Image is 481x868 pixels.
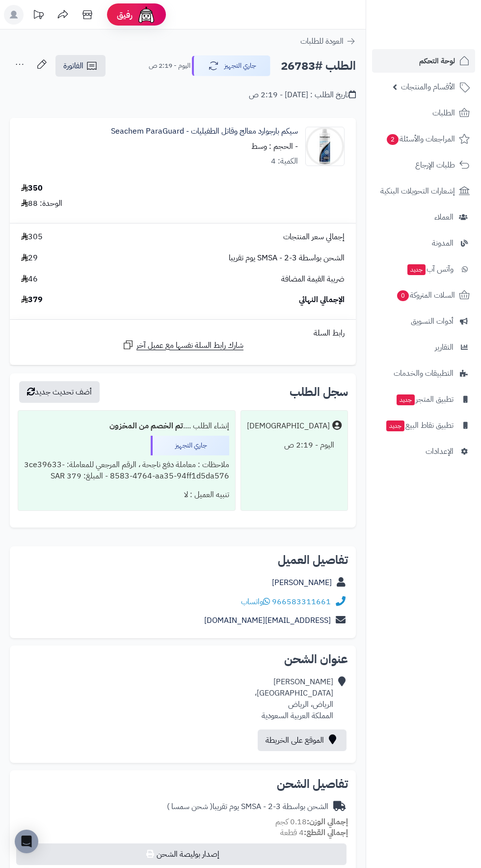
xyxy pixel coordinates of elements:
[117,9,133,21] span: رفيق
[26,5,51,27] a: تحديثات المنصة
[372,309,475,333] a: أدوات التسويق
[122,339,243,351] a: شارك رابط السلة نفسها مع عميل آخر
[167,801,328,812] div: الشحن بواسطة SMSA - 2-3 يوم تقريبا
[21,198,62,209] div: الوحدة: 88
[14,328,352,339] div: رابط السلة
[15,830,38,853] div: Open Intercom Messenger
[426,445,454,458] span: الإعدادات
[16,843,347,865] button: إصدار بوليصة الشحن
[401,80,455,94] span: الأقسام والمنتجات
[18,554,348,566] h2: تفاصيل العميل
[247,436,342,455] div: اليوم - 2:19 ص
[24,417,229,436] div: إنشاء الطلب ....
[167,801,213,812] span: ( شحن سمسا )
[434,210,454,224] span: العملاء
[281,56,356,76] h2: الطلب #26783
[432,106,455,120] span: الطلبات
[372,127,475,151] a: المراجعات والأسئلة2
[19,381,100,403] button: أضف تحديث جديد
[372,283,475,307] a: السلات المتروكة0
[432,236,454,250] span: المدونة
[272,577,332,588] a: [PERSON_NAME]
[251,140,298,152] small: - الحجم : وسط
[21,231,43,243] span: 305
[109,420,183,432] b: تم الخصم من المخزون
[136,340,243,351] span: شارك رابط السلة نفسها مع عميل آخر
[304,827,348,839] strong: إجمالي القطع:
[372,49,475,73] a: لوحة التحكم
[372,179,475,203] a: إشعارات التحويلات البنكية
[55,55,106,77] a: الفاتورة
[380,184,455,198] span: إشعارات التحويلات البنكية
[24,485,229,504] div: تنبيه العميل : لا
[406,262,454,276] span: وآتس آب
[255,676,333,721] div: [PERSON_NAME] [GEOGRAPHIC_DATA]، الرياض، الرياض المملكة العربية السعودية
[24,455,229,486] div: ملاحظات : معاملة دفع ناجحة ، الرقم المرجعي للمعاملة: 3ce39633-8583-4764-aa35-94ff1d5da576 - المبل...
[21,294,43,306] span: 379
[149,61,190,71] small: اليوم - 2:19 ص
[283,231,345,243] span: إجمالي سعر المنتجات
[21,183,43,194] div: 350
[204,615,331,626] a: [EMAIL_ADDRESS][DOMAIN_NAME]
[372,414,475,437] a: تطبيق نقاط البيعجديد
[372,257,475,281] a: وآتس آبجديد
[372,388,475,411] a: تطبيق المتجرجديد
[396,392,454,406] span: تطبيق المتجر
[372,336,475,359] a: التقارير
[394,366,454,380] span: التطبيقات والخدمات
[18,653,348,665] h2: عنوان الشحن
[280,827,348,839] small: 4 قطعة
[435,340,454,354] span: التقارير
[299,294,345,306] span: الإجمالي النهائي
[372,440,475,463] a: الإعدادات
[192,56,270,76] button: جاري التجهيز
[386,420,404,431] span: جديد
[151,436,229,455] div: جاري التجهيز
[21,252,38,264] span: 29
[407,264,426,275] span: جديد
[241,596,270,608] a: واتساب
[386,132,455,146] span: المراجعات والأسئلة
[372,362,475,385] a: التطبيقات والخدمات
[111,126,298,137] a: سيكم بارجوارد معالج وقاتل الطفيليات - Seachem ParaGuard
[247,420,330,432] div: [DEMOGRAPHIC_DATA]
[21,274,38,285] span: 46
[281,274,345,285] span: ضريبة القيمة المضافة
[258,729,347,751] a: الموقع على الخريطة
[275,816,348,828] small: 0.18 كجم
[372,231,475,255] a: المدونة
[306,127,344,166] img: 810g9Y-WMmL._SL1500_-90x90.jpg
[63,60,83,72] span: الفاتورة
[249,89,356,101] div: تاريخ الطلب : [DATE] - 2:19 ص
[307,816,348,828] strong: إجمالي الوزن:
[271,156,298,167] div: الكمية: 4
[397,290,409,301] span: 0
[372,205,475,229] a: العملاء
[385,419,454,432] span: تطبيق نقاط البيع
[229,252,345,264] span: الشحن بواسطة SMSA - 2-3 يوم تقريبا
[415,158,455,172] span: طلبات الإرجاع
[396,288,455,302] span: السلات المتروكة
[387,134,399,145] span: 2
[18,778,348,790] h2: تفاصيل الشحن
[397,394,415,405] span: جديد
[411,314,454,328] span: أدوات التسويق
[419,54,455,68] span: لوحة التحكم
[272,596,331,608] a: 966583311661
[372,101,475,125] a: الطلبات
[290,386,348,398] h3: سجل الطلب
[136,5,156,25] img: ai-face.png
[372,153,475,177] a: طلبات الإرجاع
[300,35,356,47] a: العودة للطلبات
[300,35,344,47] span: العودة للطلبات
